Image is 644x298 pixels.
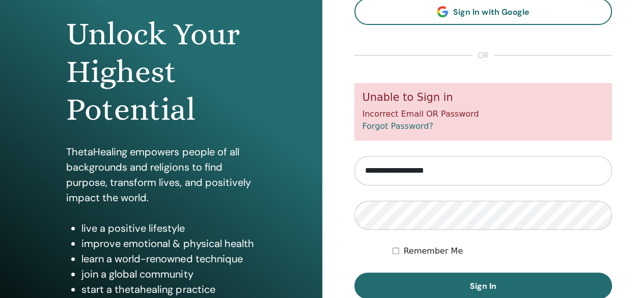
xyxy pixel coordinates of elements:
li: live a positive lifestyle [81,221,256,236]
a: Forgot Password? [362,121,433,131]
h1: Unlock Your Highest Potential [66,15,256,129]
li: join a global community [81,266,256,282]
h5: Unable to Sign in [362,91,604,104]
span: Sign In [470,281,496,291]
span: Sign In with Google [453,7,529,17]
span: or [472,49,494,62]
p: ThetaHealing empowers people of all backgrounds and religions to find purpose, transform lives, a... [66,144,256,205]
li: start a thetahealing practice [81,282,256,297]
li: learn a world-renowned technique [81,251,256,266]
div: Keep me authenticated indefinitely or until I manually logout [393,245,612,257]
div: Incorrect Email OR Password [354,83,612,141]
li: improve emotional & physical health [81,236,256,251]
label: Remember Me [403,245,463,257]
